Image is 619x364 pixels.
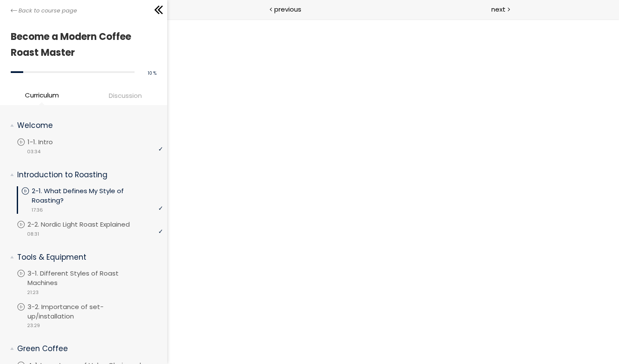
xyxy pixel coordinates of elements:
[109,91,142,100] span: Discussion
[17,252,156,263] p: Tools & Equipment
[11,29,152,61] h1: Become a Modern Coffee Roast Master
[11,6,77,15] a: Back to course page
[32,186,163,205] p: 2-1. What Defines My Style of Roasting?
[148,70,156,76] span: 10 %
[27,148,40,155] span: 03:34
[28,220,147,229] p: 2-2. Nordic Light Roast Explained
[17,120,156,131] p: Welcome
[28,269,163,288] p: 3-1. Different Styles of Roast Machines
[274,4,301,14] span: previous
[27,289,39,296] span: 21:23
[17,170,156,180] p: Introduction to Roasting
[31,206,43,214] span: 17:36
[491,4,506,14] span: next
[27,231,39,238] span: 08:31
[17,343,156,354] p: Green Coffee
[18,6,77,15] span: Back to course page
[28,137,70,147] p: 1-1. Intro
[25,90,59,100] span: Curriculum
